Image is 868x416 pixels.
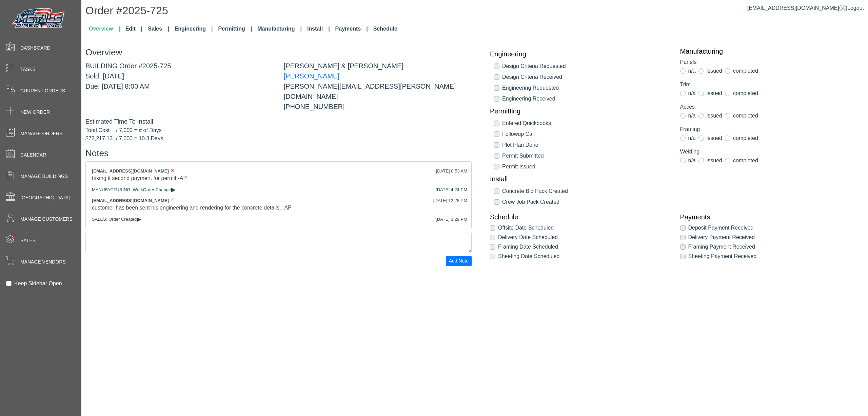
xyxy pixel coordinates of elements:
h1: Order #2025-725 [85,4,868,19]
div: [DATE] 8:53 AM [436,168,467,175]
a: Schedule [371,22,400,36]
a: Payments [680,213,860,221]
label: Sheeting Payment Received [688,252,757,260]
span: Calendar [20,151,46,159]
span: Current Orders [20,87,65,94]
span: [EMAIL_ADDRESS][DOMAIN_NAME] [92,198,169,203]
label: Keep Sidebar Open [14,279,62,288]
span: Total Cost [85,126,116,134]
div: MANUFACTURING: WorkOrder Change [92,186,465,193]
span: Add Note [449,258,469,264]
span: [GEOGRAPHIC_DATA] [20,194,70,201]
a: Edit [123,22,145,36]
div: [DATE] 12:28 PM [433,197,467,204]
div: [DATE] 4:24 PM [436,186,467,193]
div: SALES: Order Created [92,216,465,223]
div: / 7,000 = # of Days [85,126,472,134]
a: [PERSON_NAME] [284,72,339,80]
span: Manage Vendors [20,258,66,266]
label: Delivery Payment Received [688,233,755,241]
a: Manufacturing [255,22,304,36]
span: Manage Buildings [20,173,68,180]
a: Manufacturing [680,47,860,55]
h3: Notes [85,148,472,159]
h3: Overview [85,47,472,58]
span: ▸ [171,187,176,192]
div: [DATE] 3:29 PM [436,216,467,223]
a: Schedule [490,213,670,221]
a: Permitting [216,22,255,36]
a: Engineering [490,50,670,58]
div: | [747,4,864,12]
span: Sales [20,237,36,244]
span: [EMAIL_ADDRESS][DOMAIN_NAME] [92,168,169,174]
a: Engineering [172,22,216,36]
div: BUILDING Order #2025-725 Sold: [DATE] Due: [DATE] 8:00 AM [80,61,279,112]
div: Estimated Time To Install [85,117,472,126]
span: Logout [847,5,864,11]
span: $72,217.13 [85,134,116,143]
label: Deposit Payment Received [688,224,754,232]
label: Framing Payment Received [688,243,755,251]
span: New Order [20,109,50,116]
div: / 7,000 = 10.3 Days [85,134,472,143]
div: taking it second payment for permit -AP [92,174,465,182]
label: Delivery Date Scheduled [498,233,558,241]
span: Manage Customers [20,216,73,223]
a: Overview [86,22,123,36]
span: ▸ [137,217,141,221]
a: [EMAIL_ADDRESS][DOMAIN_NAME] [747,5,846,11]
label: Offsite Date Scheduled [498,224,554,232]
a: Install [304,22,333,36]
div: customer has been sent his engineering and rendering for the concrete details. -AP [92,204,465,212]
div: [PERSON_NAME] & [PERSON_NAME] [PERSON_NAME][EMAIL_ADDRESS][PERSON_NAME][DOMAIN_NAME] [PHONE_NUMBER] [279,61,477,112]
label: Framing Date Scheduled [498,243,558,251]
a: Payments [333,22,371,36]
span: Dashboard [20,44,51,52]
a: Install [490,175,670,183]
span: Tasks [20,66,36,73]
button: Add Note [446,256,472,266]
span: Manage Orders [20,130,62,137]
a: Sales [145,22,172,36]
label: Sheeting Date Scheduled [498,252,559,260]
img: Metals Direct Inc Logo [10,6,68,31]
span: • [6,224,24,246]
a: Permitting [490,107,670,115]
